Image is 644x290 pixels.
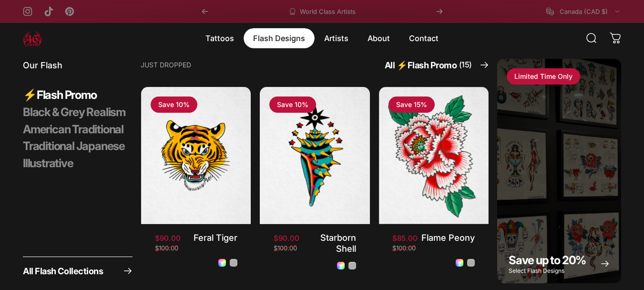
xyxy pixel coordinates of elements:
span: $100.00 [155,245,178,251]
span: $90.00 [155,235,181,242]
summary: Flash Designs [244,28,315,48]
span: Black & Grey Realism [23,105,125,119]
a: Flame Peony [421,232,475,243]
span: $90.00 [274,235,299,242]
img: Flame Peony [379,87,489,225]
a: All Flash Collections [23,257,133,283]
a: Feral Tiger [194,232,237,243]
a: Starborn Shell - Colour [337,262,345,269]
a: Starborn Shell - Black and Grey [348,262,356,269]
span: Traditional Japanese [23,139,125,153]
img: Feral Tiger [141,87,251,225]
p: Select Flash Designs [509,268,586,274]
span: Illustrative [23,156,73,171]
a: Save up to 20% [497,59,621,283]
p: Our Flash [23,59,133,73]
a: Feral Tiger - Colour [218,259,226,267]
a: Feral Tiger - Black and Grey [230,259,237,267]
a: Starborn Shell [320,232,356,254]
span: American Traditional [23,122,123,137]
a: Contact [399,28,448,48]
summary: About [358,28,399,48]
span: $100.00 [392,245,416,251]
nav: Primary [196,28,448,48]
span: All Flash Collections [23,267,103,275]
a: 0 items [605,28,626,49]
a: All ⚡️Flash Promo(15) [385,59,489,71]
a: Flame Peony - Black and Grey [467,259,475,267]
summary: Tattoos [196,28,244,48]
span: $100.00 [274,245,297,251]
span: (15) [459,59,472,71]
summary: Artists [315,28,358,48]
img: Starborn Shell [260,87,369,225]
p: Just Dropped [141,62,191,68]
span: Save up to 20% [509,253,586,267]
span: All ⚡️Flash Promo [385,59,472,71]
span: $85.00 [392,235,418,242]
a: Flame Peony - Colour [456,259,463,267]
